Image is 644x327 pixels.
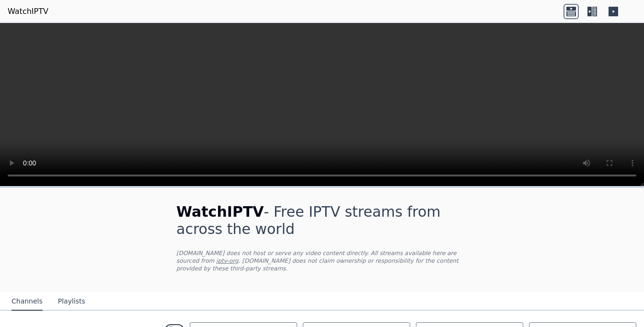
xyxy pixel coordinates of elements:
[11,292,43,311] button: Channels
[176,203,264,220] span: WatchIPTV
[216,257,239,264] a: iptv-org
[8,6,48,17] a: WatchIPTV
[176,203,468,238] h1: - Free IPTV streams from across the world
[58,292,85,311] button: Playlists
[176,249,468,272] p: [DOMAIN_NAME] does not host or serve any video content directly. All streams available here are s...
